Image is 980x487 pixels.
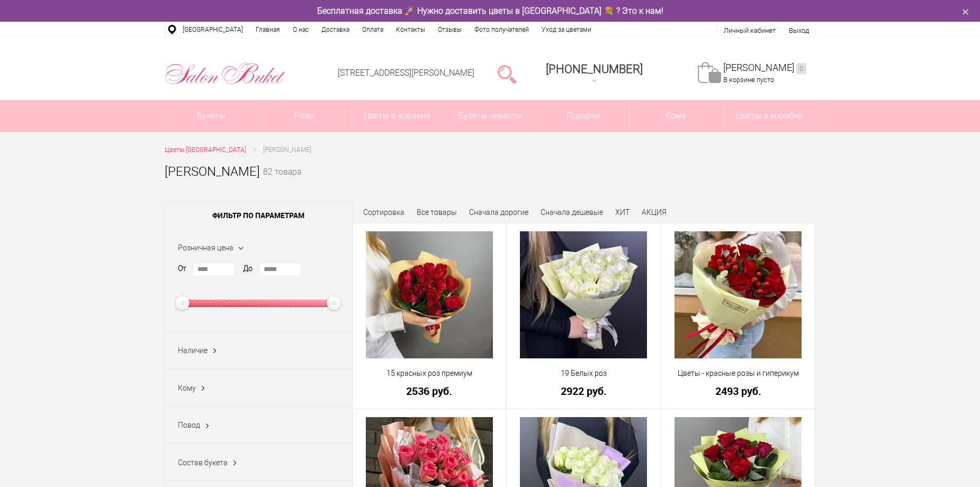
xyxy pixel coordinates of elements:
[243,263,253,274] label: До
[351,100,444,132] a: Цветы в корзине
[390,22,431,38] a: Контакты
[263,146,311,154] span: [PERSON_NAME]
[178,346,208,355] span: Наличие
[546,62,643,76] span: [PHONE_NUMBER]
[338,68,474,78] a: [STREET_ADDRESS][PERSON_NAME]
[165,162,260,181] h1: [PERSON_NAME]
[675,231,802,358] img: Цветы - красные розы и гиперикум
[178,458,228,467] span: Состав букета
[535,22,598,38] a: Уход за цветами
[444,100,536,132] a: Букеты невесты
[520,231,647,358] img: 19 Белых роз
[431,22,468,38] a: Отзывы
[541,208,603,217] a: Сначала дешевые
[315,22,356,38] a: Доставка
[178,243,233,252] span: Розничная цена
[165,100,258,132] a: Букеты
[615,208,630,217] a: ХИТ
[165,60,286,87] img: Цветы Нижний Новгород
[723,62,806,74] a: [PERSON_NAME]
[537,100,630,132] a: Подарки
[165,202,352,229] span: Фильтр по параметрам
[514,368,654,379] a: 19 Белых роз
[258,100,350,132] a: Розы
[286,22,315,38] a: О нас
[178,384,196,392] span: Кому
[468,22,535,38] a: Фото получателей
[630,100,722,132] span: Кому
[723,76,774,84] span: В корзине пусто
[642,208,667,217] a: АКЦИЯ
[157,5,824,16] div: Бесплатная доставка 🚀 Нужно доставить цветы в [GEOGRAPHIC_DATA] 💐 ? Это к нам!
[178,421,200,429] span: Повод
[540,59,649,89] a: [PHONE_NUMBER]
[668,385,808,396] a: 2493 руб.
[514,385,654,396] a: 2922 руб.
[359,385,500,396] a: 2536 руб.
[359,368,500,379] a: 15 красных роз премиум
[796,63,806,74] ins: 0
[363,208,404,217] span: Сортировка
[178,263,186,274] label: От
[668,368,808,379] a: Цветы - красные розы и гиперикум
[249,22,286,38] a: Главная
[165,146,246,154] span: Цветы [GEOGRAPHIC_DATA]
[165,145,246,156] a: Цветы [GEOGRAPHIC_DATA]
[469,208,528,217] a: Сначала дорогие
[417,208,457,217] a: Все товары
[176,22,249,38] a: [GEOGRAPHIC_DATA]
[723,100,815,132] a: Цветы в коробке
[789,26,809,34] a: Выход
[356,22,390,38] a: Оплата
[263,168,301,194] small: 82 товара
[366,231,493,358] img: 15 красных роз премиум
[724,26,776,34] a: Личный кабинет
